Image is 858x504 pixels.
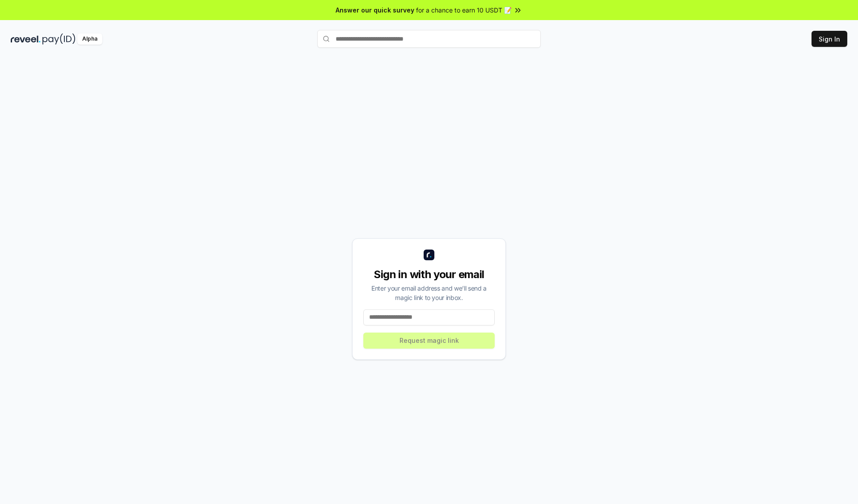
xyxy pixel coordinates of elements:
img: logo_small [424,250,434,260]
div: Enter your email address and we’ll send a magic link to your inbox. [363,283,495,302]
span: for a chance to earn 10 USDT 📝 [416,5,512,15]
div: Sign in with your email [363,267,495,282]
button: Sign In [812,31,847,47]
img: pay_id [42,33,76,45]
span: Answer our quick survey [336,5,414,15]
div: Alpha [77,33,102,45]
img: reveel_dark [11,33,41,45]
